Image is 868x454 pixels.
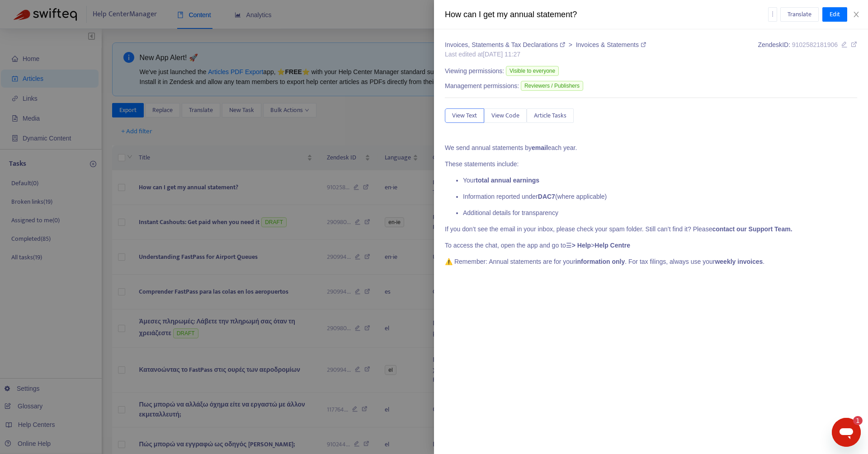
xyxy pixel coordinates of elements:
span: Visible to everyone [506,66,559,76]
span: Management permissions: [445,81,519,91]
span: close [853,11,860,18]
p: These statements include: [445,159,857,169]
span: View Text [452,111,477,121]
a: Invoices, Statements & Tax Declarations [445,41,567,48]
span: Viewing permissions: [445,66,504,76]
span: 9102582181906 [792,41,838,48]
p: Your [463,176,857,185]
p: We send annual statements by each year. [445,143,857,153]
strong: Help [577,242,591,249]
p: ⚠️ Remember: Annual statements are for your . For tax filings, always use your . [445,257,857,267]
span: Article Tasks [534,111,566,121]
p: If you don’t see the email in your inbox, please check your spam folder. Still can’t find it? Please [445,225,857,234]
strong: total annual earnings [476,177,539,184]
strong: weekly invoices [715,258,763,265]
strong: information only [576,258,625,265]
strong: Help Centre [594,242,630,249]
span: View Code [491,111,519,121]
span: ☰ [566,242,572,249]
iframe: Number of unread messages [844,416,863,425]
button: Edit [822,7,847,22]
span: Reviewers / Publishers [521,81,583,91]
span: Translate [788,9,811,19]
strong: email [532,144,548,151]
button: View Text [445,108,484,123]
p: To access the chat, open the app and go to > [445,241,857,250]
strong: DAC7 [538,193,555,200]
button: more [768,7,777,22]
div: Last edited at [DATE] 11:27 [445,50,646,59]
span: more [769,11,776,17]
div: How can I get my annual statement? [445,9,768,21]
p: Additional details for transparency [463,208,857,218]
span: Edit [830,9,840,19]
button: Close [850,10,863,19]
button: View Code [484,108,527,123]
div: > [445,40,646,50]
button: Translate [780,7,819,22]
p: Information reported under (where applicable) [463,192,857,201]
a: Invoices & Statements [576,41,646,48]
div: Zendesk ID: [758,40,857,59]
strong: contact our Support Team. [712,225,792,233]
strong: > [572,242,576,249]
button: Article Tasks [527,108,574,123]
iframe: Button to launch messaging window, 1 unread message [832,418,861,447]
